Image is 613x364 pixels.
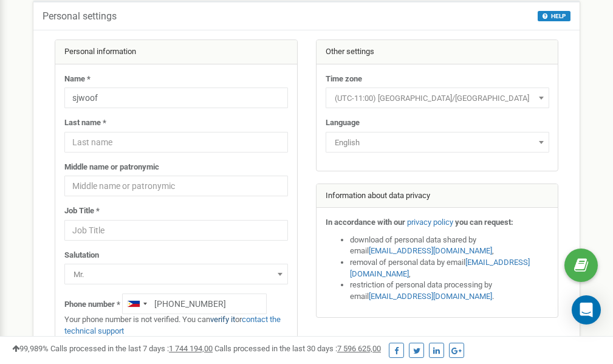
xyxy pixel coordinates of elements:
[55,40,297,64] div: Personal information
[369,292,492,301] a: [EMAIL_ADDRESS][DOMAIN_NAME]
[350,280,549,302] li: restriction of personal data processing by email .
[326,74,362,85] label: Time zone
[538,11,570,21] button: HELP
[350,257,549,280] li: removal of personal data by email ,
[12,344,49,353] span: 99,989%
[64,315,281,335] a: contact the technical support
[123,294,151,314] div: Telephone country code
[317,40,558,64] div: Other settings
[64,117,106,129] label: Last name *
[214,344,381,353] span: Calls processed in the last 30 days :
[326,88,549,108] span: (UTC-11:00) Pacific/Midway
[64,176,288,196] input: Middle name or patronymic
[64,132,288,153] input: Last name
[64,220,288,241] input: Job Title
[317,184,558,208] div: Information about data privacy
[326,218,405,227] strong: In accordance with our
[369,246,492,255] a: [EMAIL_ADDRESS][DOMAIN_NAME]
[64,314,288,337] p: Your phone number is not verified. You can or
[337,344,381,353] u: 7 596 625,00
[122,294,267,314] input: +1-800-555-55-55
[64,205,100,217] label: Job Title *
[43,11,117,22] h5: Personal settings
[330,90,545,107] span: (UTC-11:00) Pacific/Midway
[350,235,549,257] li: download of personal data shared by email ,
[169,344,213,353] u: 1 744 194,00
[64,299,120,311] label: Phone number *
[330,134,545,151] span: English
[210,315,235,324] a: verify it
[64,264,288,284] span: Mr.
[326,132,549,153] span: English
[50,344,213,353] span: Calls processed in the last 7 days :
[407,218,453,227] a: privacy policy
[326,117,360,129] label: Language
[64,162,159,173] label: Middle name or patronymic
[455,218,513,227] strong: you can request:
[69,266,284,283] span: Mr.
[64,74,91,85] label: Name *
[64,88,288,108] input: Name
[64,250,99,261] label: Salutation
[350,258,530,278] a: [EMAIL_ADDRESS][DOMAIN_NAME]
[572,295,601,325] div: Open Intercom Messenger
